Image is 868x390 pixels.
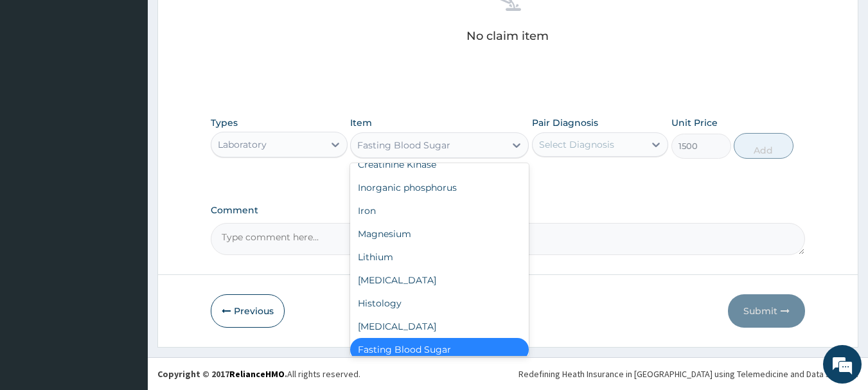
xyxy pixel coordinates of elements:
button: Add [734,133,793,159]
img: d_794563401_company_1708531726252_794563401 [24,64,52,96]
label: Types [211,118,238,129]
div: Laboratory [218,138,267,151]
button: Previous [211,294,285,328]
div: Chat with us now [67,72,216,89]
div: Fasting Blood Sugar [350,338,529,361]
div: Fasting Blood Sugar [357,139,450,152]
div: Select Diagnosis [539,138,614,151]
footer: All rights reserved. [148,357,868,390]
label: Item [350,116,372,129]
textarea: Type your message and hit 'Enter' [6,256,245,301]
div: Iron [350,199,529,222]
div: Redefining Heath Insurance in [GEOGRAPHIC_DATA] using Telemedicine and Data Science! [518,368,858,380]
label: Comment [211,205,806,216]
div: [MEDICAL_DATA] [350,269,529,292]
div: Magnesium [350,222,529,245]
div: Minimize live chat window [211,6,242,37]
div: [MEDICAL_DATA] [350,315,529,338]
button: Submit [728,294,805,328]
p: No claim item [466,30,549,42]
label: Unit Price [671,116,718,129]
label: Pair Diagnosis [532,116,598,129]
a: RelianceHMO [229,368,285,380]
div: Lithium [350,245,529,269]
div: Histology [350,292,529,315]
div: Inorganic phosphorus [350,176,529,199]
strong: Copyright © 2017 . [157,368,287,380]
div: Creatinine Kinase [350,153,529,176]
span: We're online! [75,114,177,244]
